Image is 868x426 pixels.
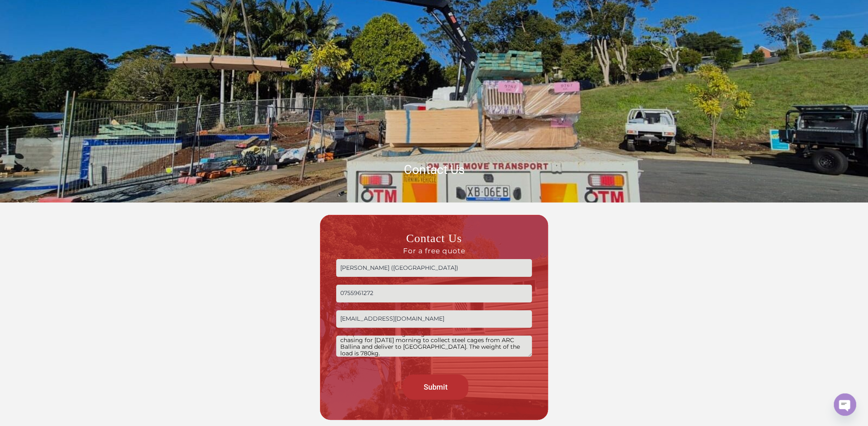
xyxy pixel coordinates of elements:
h1: Contact Us [199,162,669,178]
h3: Contact Us [336,231,531,255]
form: Contact form [336,231,531,403]
input: Email [336,310,531,328]
span: For a free quote [336,246,531,255]
input: Submit [403,374,469,400]
input: Name [336,259,531,277]
input: Phone no. [336,285,531,302]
